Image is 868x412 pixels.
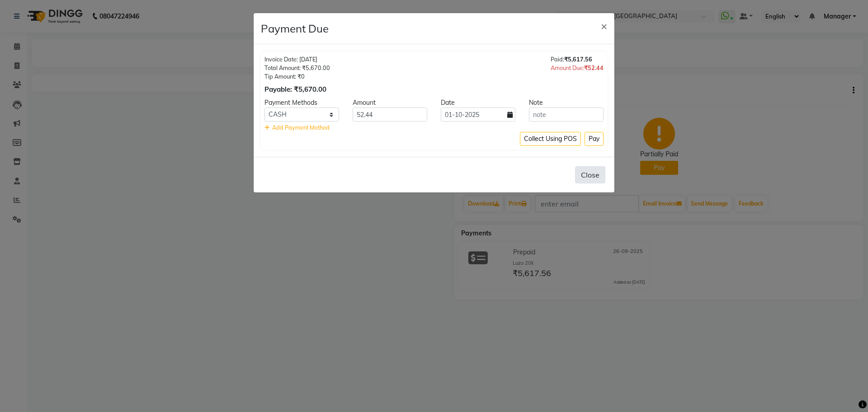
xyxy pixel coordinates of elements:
[584,64,604,71] span: ₹52.44
[575,166,605,183] button: Close
[264,72,330,81] div: Tip Amount: ₹0
[564,56,592,63] span: ₹5,617.56
[264,55,330,64] div: Invoice Date: [DATE]
[258,98,346,108] div: Payment Methods
[520,132,581,146] button: Collect Using POS
[261,20,329,37] h4: Payment Due
[522,98,610,108] div: Note
[264,84,330,95] div: Payable: ₹5,670.00
[585,132,604,146] button: Pay
[346,98,434,108] div: Amount
[529,108,604,122] input: note
[594,13,614,38] button: Close
[272,124,330,131] span: Add Payment Method
[551,55,604,64] div: Paid:
[264,64,330,72] div: Total Amount: ₹5,670.00
[441,108,515,122] input: yyyy-mm-dd
[601,19,607,33] span: ×
[551,64,604,72] div: Amount Due:
[353,108,427,122] input: Amount
[434,98,522,108] div: Date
